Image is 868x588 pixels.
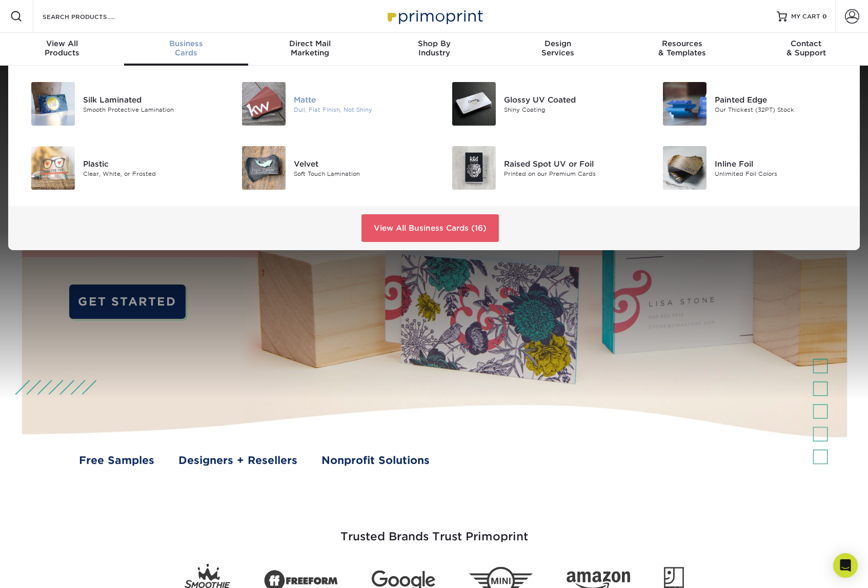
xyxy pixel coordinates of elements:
a: Raised Spot UV or Foil Business Cards Raised Spot UV or Foil Printed on our Premium Cards [442,142,637,194]
div: Plastic [83,158,216,169]
img: Velvet Business Cards [242,146,286,190]
div: Industry [372,39,496,57]
a: View All Business Cards (16) [361,214,499,242]
div: Inline Foil [715,158,847,169]
span: Contact [744,39,868,48]
div: & Templates [620,39,744,57]
span: Shop By [372,39,496,48]
a: Direct MailMarketing [248,33,372,66]
span: MY CART [791,12,820,21]
img: Primoprint [383,5,486,27]
a: DesignServices [496,33,620,66]
div: Unlimited Foil Colors [715,169,847,178]
img: Painted Edge Business Cards [663,82,706,126]
img: Inline Foil Business Cards [663,146,706,190]
a: Resources& Templates [620,33,744,66]
a: Contact& Support [744,33,868,66]
div: Printed on our Premium Cards [504,169,637,178]
img: Glossy UV Coated Business Cards [452,82,496,126]
div: Matte [294,94,427,105]
a: BusinessCards [124,33,248,66]
div: Clear, White, or Frosted [83,169,216,178]
div: Marketing [248,39,372,57]
a: Designers + Resellers [178,453,297,468]
div: & Support [744,39,868,57]
div: Shiny Coating [504,105,637,114]
a: Shop ByIndustry [372,33,496,66]
span: Resources [620,39,744,48]
div: Soft Touch Lamination [294,169,427,178]
span: 0 [822,13,827,20]
h3: Trusted Brands Trust Primoprint [134,505,734,556]
img: Raised Spot UV or Foil Business Cards [452,146,496,190]
div: Open Intercom Messenger [833,553,858,578]
div: Smooth Protective Lamination [83,105,216,114]
div: Cards [124,39,248,57]
div: Silk Laminated [83,94,216,105]
img: Matte Business Cards [242,82,286,126]
a: Free Samples [79,453,154,468]
div: Velvet [294,158,427,169]
img: Silk Laminated Business Cards [31,82,75,126]
a: Silk Laminated Business Cards Silk Laminated Smooth Protective Lamination [21,78,216,130]
span: Design [496,39,620,48]
div: Services [496,39,620,57]
span: Direct Mail [248,39,372,48]
a: Plastic Business Cards Plastic Clear, White, or Frosted [21,142,216,194]
a: Glossy UV Coated Business Cards Glossy UV Coated Shiny Coating [442,78,637,130]
img: Plastic Business Cards [31,146,75,190]
div: Our Thickest (32PT) Stock [715,105,847,114]
span: Business [124,39,248,48]
div: Raised Spot UV or Foil [504,158,637,169]
a: Inline Foil Business Cards Inline Foil Unlimited Foil Colors [652,142,847,194]
div: Dull, Flat Finish, Not Shiny [294,105,427,114]
a: Nonprofit Solutions [321,453,430,468]
div: Glossy UV Coated [504,94,637,105]
div: Painted Edge [715,94,847,105]
a: Painted Edge Business Cards Painted Edge Our Thickest (32PT) Stock [652,78,847,130]
a: Velvet Business Cards Velvet Soft Touch Lamination [231,142,427,194]
a: Matte Business Cards Matte Dull, Flat Finish, Not Shiny [231,78,427,130]
input: SEARCH PRODUCTS..... [42,10,142,23]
